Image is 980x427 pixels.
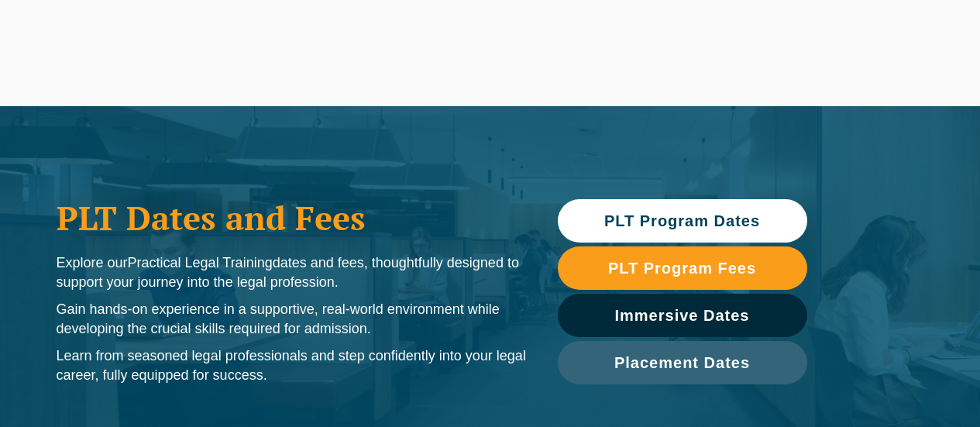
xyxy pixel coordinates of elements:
span: Immersive Dates [615,308,750,323]
a: PLT Program Fees [558,246,807,290]
h1: PLT Dates and Fees [57,198,527,237]
a: PLT Program Dates [558,199,807,243]
a: Immersive Dates [558,294,807,337]
span: Placement Dates [614,355,750,370]
p: Learn from seasoned legal professionals and step confidently into your legal career, fully equipp... [57,346,527,385]
a: Placement Dates [558,341,807,384]
p: Explore our dates and fees, thoughtfully designed to support your journey into the legal profession. [57,253,527,292]
span: PLT Program Dates [604,213,760,229]
span: Practical Legal Training [128,255,273,270]
span: PLT Program Fees [608,260,756,276]
p: Gain hands-on experience in a supportive, real-world environment while developing the crucial ski... [57,300,527,339]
